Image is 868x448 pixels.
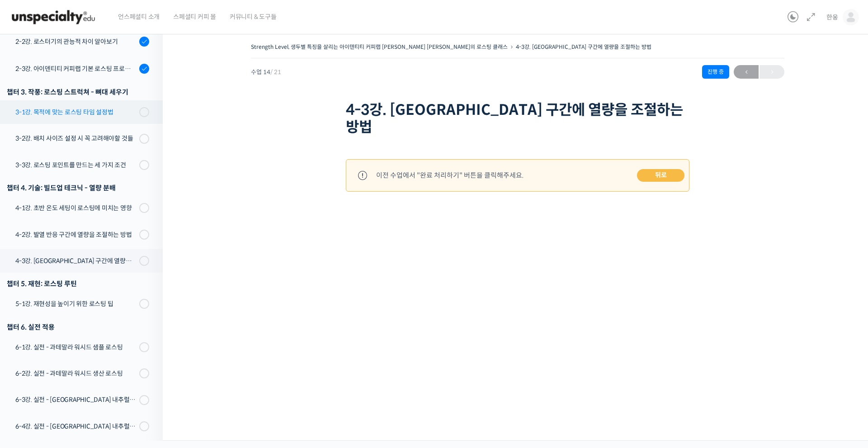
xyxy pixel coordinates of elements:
div: 4-2강. 발열 반응 구간에 열량을 조절하는 방법 [15,230,137,240]
a: 설정 [117,287,174,309]
span: 대화 [83,301,94,308]
div: 2-3강. 아이덴티티 커피랩 기본 로스팅 프로파일 세팅 [15,64,137,74]
div: 챕터 6. 실전 적용 [7,321,149,333]
a: 홈 [3,287,60,309]
a: ←이전 [734,65,759,79]
div: 6-1강. 실전 - 과테말라 워시드 샘플 로스팅 [15,342,137,352]
div: 6-2강. 실전 - 과테말라 워시드 생산 로스팅 [15,368,137,378]
div: 챕터 4. 기술: 빌드업 테크닉 - 열량 분배 [7,182,149,194]
a: 뒤로 [637,169,684,182]
div: 4-1강. 초반 온도 세팅이 로스팅에 미치는 영향 [15,203,137,213]
span: 설정 [140,300,151,307]
div: 3-1강. 목적에 맞는 로스팅 타임 설정법 [15,107,137,117]
span: 한웅 [826,13,838,21]
div: 이전 수업에서 "완료 처리하기" 버튼을 클릭해주세요. [376,169,524,181]
div: 4-3강. [GEOGRAPHIC_DATA] 구간에 열량을 조절하는 방법 [15,256,137,266]
div: 5-1강. 재현성을 높이기 위한 로스팅 팁 [15,299,137,309]
div: 챕터 5. 재현: 로스팅 루틴 [7,278,149,290]
div: 진행 중 [702,65,729,79]
div: 3-3강. 로스팅 포인트를 만드는 세 가지 조건 [15,160,137,170]
h1: 4-3강. [GEOGRAPHIC_DATA] 구간에 열량을 조절하는 방법 [346,101,689,136]
a: Strength Level, 생두별 특징을 살리는 아이덴티티 커피랩 [PERSON_NAME] [PERSON_NAME]의 로스팅 클래스 [251,43,508,50]
span: 홈 [28,300,34,307]
div: 3-2강. 배치 사이즈 설정 시 꼭 고려해야할 것들 [15,133,137,143]
div: 2-2강. 로스터기의 관능적 차이 알아보기 [15,37,137,47]
div: 6-4강. 실전 - [GEOGRAPHIC_DATA] 내추럴 생산 로스팅 [15,421,137,431]
a: 대화 [60,287,117,309]
span: ← [734,66,759,78]
a: 4-3강. [GEOGRAPHIC_DATA] 구간에 열량을 조절하는 방법 [516,43,651,50]
span: 수업 14 [251,69,281,75]
div: 챕터 3. 작풍: 로스팅 스트럭쳐 - 뼈대 세우기 [7,86,149,98]
span: / 21 [270,68,281,76]
div: 6-3강. 실전 - [GEOGRAPHIC_DATA] 내추럴 샘플 로스팅 [15,395,137,405]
